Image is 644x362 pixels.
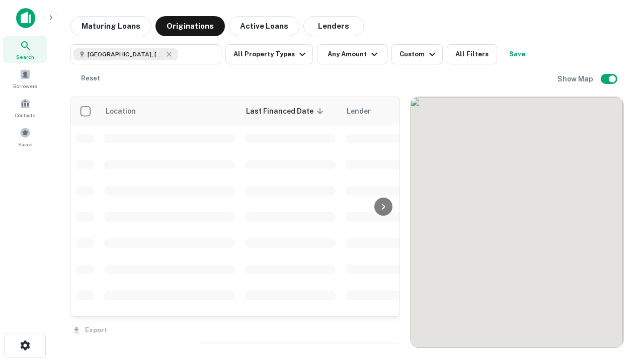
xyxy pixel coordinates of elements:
button: Reset [74,68,107,88]
span: Lender [347,105,371,117]
a: Saved [3,123,47,150]
button: Maturing Loans [70,16,151,36]
button: Save your search to get updates of matches that match your search criteria. [501,44,533,64]
span: Location [105,105,149,117]
button: Active Loans [229,16,299,36]
button: Lenders [303,16,364,36]
a: Borrowers [3,65,47,92]
iframe: Chat Widget [594,249,644,298]
th: Location [99,97,240,125]
button: Originations [155,16,225,36]
button: Custom [391,44,443,64]
div: 0 0 [411,97,623,347]
h6: Show Map [557,73,595,84]
button: Any Amount [317,44,387,64]
th: Lender [341,97,502,125]
span: Saved [18,140,33,148]
div: Custom [399,48,438,60]
span: Contacts [15,111,35,119]
img: capitalize-icon.png [16,8,35,28]
button: All Filters [447,44,497,64]
span: Last Financed Date [246,105,327,117]
span: Borrowers [13,82,37,90]
button: All Property Types [225,44,313,64]
th: Last Financed Date [240,97,341,125]
span: [GEOGRAPHIC_DATA], [GEOGRAPHIC_DATA] [88,50,163,59]
a: Contacts [3,94,47,121]
a: Search [3,36,47,63]
span: Search [16,53,34,61]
